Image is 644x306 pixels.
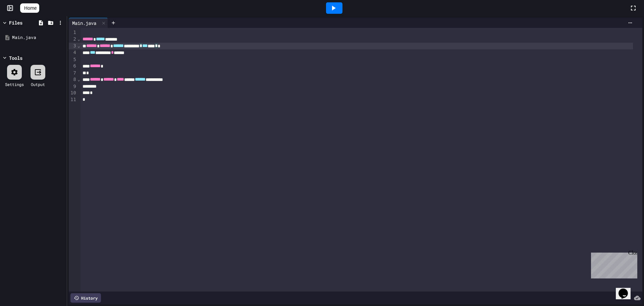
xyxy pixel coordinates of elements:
[69,18,108,28] div: Main.java
[77,36,80,42] span: Fold line
[69,70,77,77] div: 7
[69,19,100,27] div: Main.java
[588,250,637,278] iframe: chat widget
[69,90,77,96] div: 10
[69,83,77,90] div: 9
[69,36,77,43] div: 2
[12,34,64,41] div: Main.java
[69,56,77,63] div: 5
[69,76,77,83] div: 8
[69,29,77,36] div: 1
[616,279,637,299] iframe: chat widget
[9,54,22,61] div: Tools
[69,63,77,70] div: 6
[69,43,77,49] div: 3
[20,3,39,13] a: Home
[69,49,77,56] div: 4
[3,3,46,43] div: Chat with us now!Close
[24,5,37,11] span: Home
[77,43,80,48] span: Fold line
[31,81,45,87] div: Output
[5,81,24,87] div: Settings
[9,19,22,26] div: Files
[77,77,80,82] span: Fold line
[70,293,101,303] div: History
[69,96,77,103] div: 11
